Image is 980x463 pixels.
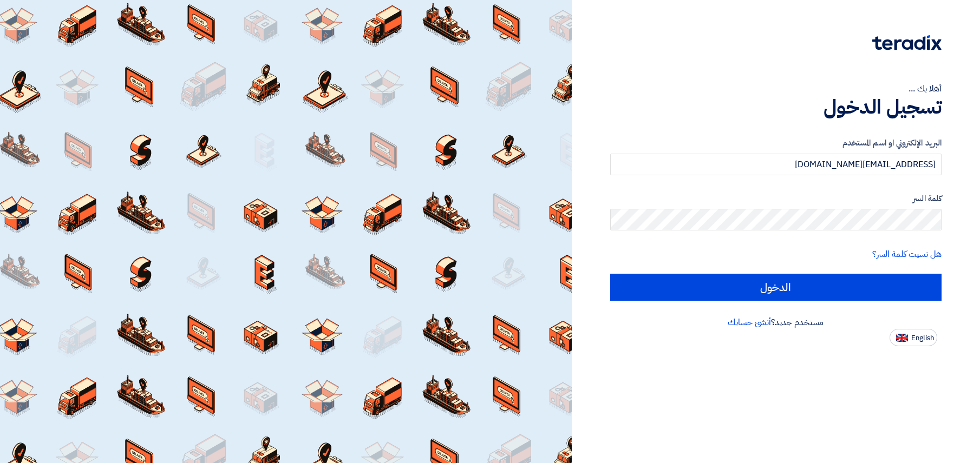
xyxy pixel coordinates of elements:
[610,82,942,95] div: أهلا بك ...
[728,316,770,329] a: أنشئ حسابك
[610,316,942,329] div: مستخدم جديد؟
[610,274,942,301] input: الدخول
[610,193,942,205] label: كلمة السر
[872,35,942,50] img: Teradix logo
[610,154,942,175] input: أدخل بريد العمل الإلكتروني او اسم المستخدم الخاص بك ...
[911,334,934,342] span: English
[890,329,937,346] button: English
[610,95,942,119] h1: تسجيل الدخول
[896,334,908,342] img: en-US.png
[610,137,942,149] label: البريد الإلكتروني او اسم المستخدم
[872,248,942,261] a: هل نسيت كلمة السر؟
